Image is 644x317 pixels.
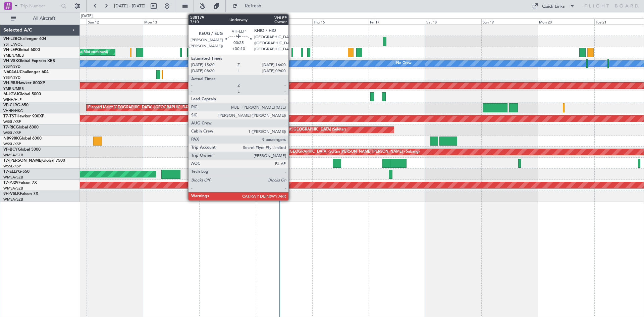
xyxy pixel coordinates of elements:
a: 9H-VSLKFalcon 7X [3,192,38,196]
span: M-JGVJ [3,92,18,96]
span: VP-CJR [3,103,17,107]
div: Mon 13 [143,18,199,24]
a: WSSL/XSP [3,142,21,147]
a: YMEN/MEB [3,53,24,58]
div: Quick Links [542,3,565,10]
input: Trip Number [20,1,59,11]
span: VP-BCY [3,148,18,152]
a: VP-CJRG-650 [3,103,29,107]
a: WMSA/SZB [3,175,23,180]
a: VHHH/HKG [3,108,23,113]
div: Fri 17 [369,18,425,24]
button: Quick Links [529,1,578,11]
a: T7-TSTHawker 900XP [3,114,44,118]
a: WSSL/XSP [3,119,21,124]
span: N8998K [3,137,19,141]
span: [DATE] - [DATE] [114,3,146,9]
div: [DATE] [81,13,93,19]
div: Tue 14 [199,18,256,24]
div: Sun 12 [87,18,143,24]
a: T7-PJ29Falcon 7X [3,181,37,185]
a: YSHL/WOL [3,42,22,47]
div: Sat 18 [425,18,481,24]
a: VH-LEPGlobal 6000 [3,48,40,52]
span: T7-ELLY [3,170,18,174]
span: N604AU [3,70,20,74]
a: T7-RICGlobal 6000 [3,125,39,129]
span: T7-[PERSON_NAME] [3,159,42,163]
a: WMSA/SZB [3,153,23,158]
a: VH-VSKGlobal Express XRS [3,59,55,63]
a: N8998KGlobal 6000 [3,137,42,141]
a: WMSA/SZB [3,197,23,202]
span: T7-PJ29 [3,181,18,185]
div: Wed 15 [256,18,312,24]
a: VP-BCYGlobal 5000 [3,148,41,152]
a: WSSL/XSP [3,130,21,136]
button: Refresh [229,1,269,11]
span: VH-LEP [3,48,17,52]
span: 9H-VSLK [3,192,20,196]
a: WMSA/SZB [3,186,23,191]
a: VH-RIUHawker 800XP [3,81,45,85]
div: No Crew [396,58,412,68]
a: T7-[PERSON_NAME]Global 7500 [3,159,65,163]
button: All Aircraft [7,13,73,24]
a: T7-ELLYG-550 [3,170,30,174]
a: WSSL/XSP [3,164,21,169]
span: VH-L2B [3,37,17,41]
span: VH-VSK [3,59,18,63]
a: YMEN/MEB [3,86,24,91]
span: All Aircraft [17,16,71,21]
a: M-JGVJGlobal 5000 [3,92,41,96]
div: Thu 16 [312,18,369,24]
div: Planned Maint [GEOGRAPHIC_DATA] (Sultan [PERSON_NAME] [PERSON_NAME] - Subang) [263,147,420,157]
div: Planned Maint [GEOGRAPHIC_DATA] ([GEOGRAPHIC_DATA] Intl) [88,103,200,113]
div: Planned Maint [GEOGRAPHIC_DATA] (Seletar) [267,125,346,135]
span: T7-TST [3,114,16,118]
div: Sun 19 [481,18,538,24]
a: YSSY/SYD [3,64,20,69]
div: Mon 20 [538,18,594,24]
span: Refresh [239,4,267,8]
a: YSSY/SYD [3,75,20,80]
a: VH-L2BChallenger 604 [3,37,46,41]
a: WIHH/HLP [3,97,22,102]
span: T7-RIC [3,125,16,129]
a: N604AUChallenger 604 [3,70,49,74]
span: VH-RIU [3,81,17,85]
